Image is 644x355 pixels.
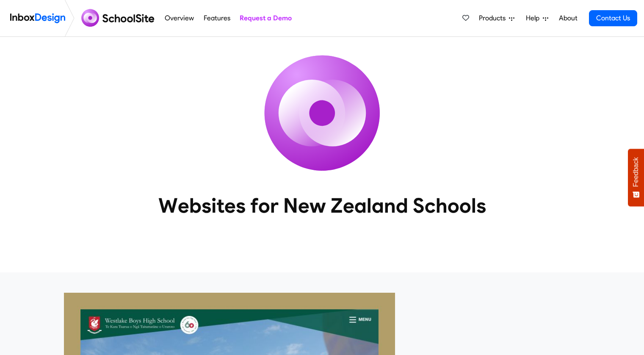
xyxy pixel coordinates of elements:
[479,13,509,23] span: Products
[628,149,644,206] button: Feedback - Show survey
[237,10,294,27] a: Request a Demo
[589,10,637,26] a: Contact Us
[246,37,398,189] img: icon_schoolsite.svg
[78,8,160,28] img: schoolsite logo
[632,157,640,187] span: Feedback
[475,10,518,27] a: Products
[201,10,232,27] a: Features
[121,193,523,218] heading: Websites for New Zealand Schools
[526,13,543,23] span: Help
[163,10,196,27] a: Overview
[522,10,552,27] a: Help
[556,10,580,27] a: About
